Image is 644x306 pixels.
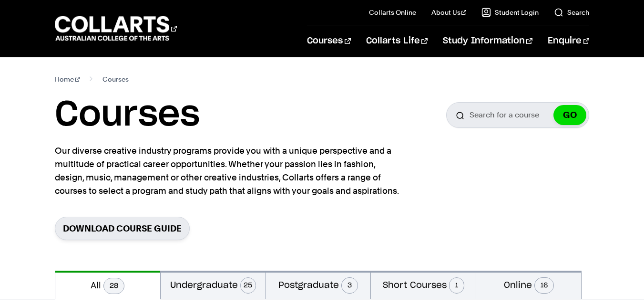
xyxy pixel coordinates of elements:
[366,25,428,57] a: Collarts Life
[55,94,200,137] h1: Courses
[55,271,160,299] button: All28
[371,271,476,299] button: Short Courses1
[55,73,80,86] a: Home
[553,105,586,125] button: GO
[240,277,256,294] span: 25
[443,25,532,57] a: Study Information
[102,73,129,86] span: Courses
[554,8,589,17] a: Search
[548,25,589,57] a: Enquire
[341,277,358,294] span: 3
[55,15,177,42] div: Go to homepage
[266,271,371,299] button: Postgraduate3
[476,271,581,299] button: Online16
[55,144,403,198] p: Our diverse creative industry programs provide you with a unique perspective and a multitude of p...
[103,278,124,294] span: 28
[481,8,539,17] a: Student Login
[534,277,554,294] span: 16
[55,217,190,240] a: Download Course Guide
[369,8,416,17] a: Collarts Online
[449,277,464,294] span: 1
[446,102,589,128] input: Search for a course
[307,25,350,57] a: Courses
[161,271,266,299] button: Undergraduate25
[431,8,467,17] a: About Us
